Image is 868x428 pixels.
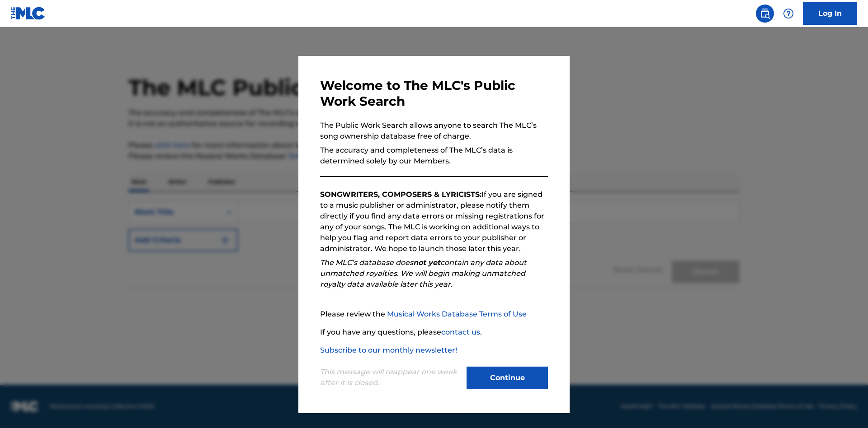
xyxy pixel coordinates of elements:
img: search [759,8,770,19]
h3: Welcome to The MLC's Public Work Search [320,78,548,109]
a: Musical Works Database Terms of Use [387,310,527,318]
p: If you have any questions, please . [320,327,548,338]
p: The Public Work Search allows anyone to search The MLC’s song ownership database free of charge. [320,120,548,142]
p: Please review the [320,309,548,320]
p: This message will reappear one week after it is closed. [320,367,461,388]
button: Continue [467,367,548,389]
p: The accuracy and completeness of The MLC’s data is determined solely by our Members. [320,145,548,167]
em: The MLC’s database does contain any data about unmatched royalties. We will begin making unmatche... [320,258,527,288]
iframe: Chat Widget [823,385,868,428]
a: contact us [441,328,480,336]
img: MLC Logo [11,7,46,20]
img: help [783,8,794,19]
strong: SONGWRITERS, COMPOSERS & LYRICISTS: [320,190,481,199]
a: Subscribe to our monthly newsletter! [320,346,457,354]
a: Public Search [756,5,774,23]
div: Help [779,5,797,23]
a: Log In [803,2,857,25]
p: If you are signed to a music publisher or administrator, please notify them directly if you find ... [320,189,548,254]
strong: not yet [413,258,440,267]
